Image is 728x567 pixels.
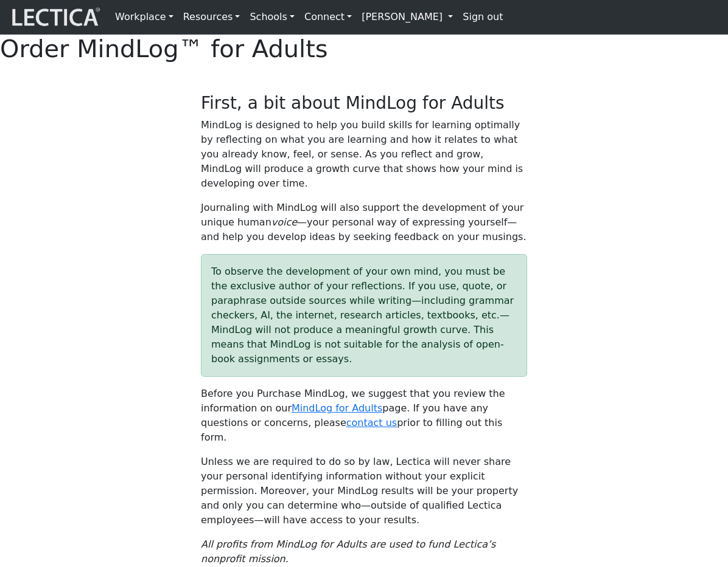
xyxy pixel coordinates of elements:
[201,538,495,565] i: All profits from MindLog for Adults are used to fund Lectica’s nonprofit mission.
[201,254,527,377] div: To observe the development of your own mind, you must be the exclusive author of your reflections...
[178,5,245,29] a: Resources
[271,216,297,228] em: voice
[458,5,508,29] a: Sign out
[9,5,100,29] img: lecticalive
[201,387,527,445] p: Before you Purchase MindLog, we suggest that you review the information on our page. If you have ...
[110,5,178,29] a: Workplace
[357,5,458,29] a: [PERSON_NAME]
[245,5,299,29] a: Schools
[346,417,397,428] a: contact us
[201,455,527,527] p: Unless we are required to do so by law, Lectica will never share your personal identifying inform...
[292,402,382,414] a: MindLog for Adults
[299,5,357,29] a: Connect
[201,201,527,244] p: Journaling with MindLog will also support the development of your unique human —your personal way...
[201,93,527,114] h3: First, a bit about MindLog for Adults
[201,118,527,191] p: MindLog is designed to help you build skills for learning optimally by reflecting on what you are...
